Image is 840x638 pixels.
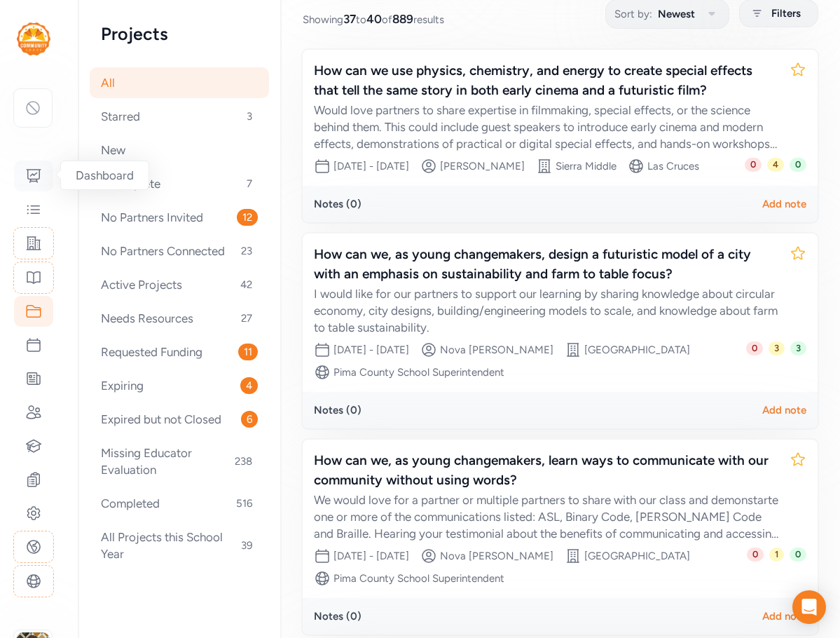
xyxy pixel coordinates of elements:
[314,61,778,100] div: How can we use physics, chemistry, and energy to create special effects that tell the same story ...
[767,158,784,172] span: 4
[90,269,269,300] div: Active Projects
[745,158,762,172] span: 0
[790,158,806,172] span: 0
[333,571,504,585] div: Pima County School Superintendent
[333,365,504,379] div: Pima County School Superintendent
[90,522,269,569] div: All Projects this School Year
[790,548,806,562] span: 0
[366,12,382,26] span: 40
[230,495,258,512] span: 516
[238,344,258,360] span: 11
[314,491,778,542] div: We would love for a partner or multiple partners to share with our class and demonstarte one or m...
[333,159,409,173] div: [DATE] - [DATE]
[746,341,763,355] span: 0
[235,276,258,293] span: 42
[314,451,778,490] div: How can we, as young changemakers, learn ways to communicate with our community without using words?
[314,403,362,417] div: Notes ( 0 )
[90,337,269,367] div: Requested Funding
[90,303,269,334] div: Needs Resources
[647,159,699,173] div: Las Cruces
[229,453,258,470] span: 238
[440,159,525,173] div: [PERSON_NAME]
[747,548,764,562] span: 0
[303,11,444,27] span: Showing to of results
[90,488,269,519] div: Completed
[614,6,652,22] span: Sort by:
[658,6,695,22] span: Newest
[440,549,553,563] div: Nova [PERSON_NAME]
[90,236,269,266] div: No Partners Connected
[237,209,258,226] span: 12
[90,202,269,233] div: No Partners Invited
[235,537,258,554] span: 39
[90,404,269,435] div: Expired but not Closed
[343,12,356,26] span: 37
[90,168,269,199] div: Incomplete
[584,549,690,563] div: [GEOGRAPHIC_DATA]
[762,609,806,623] div: Add note
[90,437,269,485] div: Missing Educator Evaluation
[790,341,806,355] span: 3
[771,5,801,22] span: Filters
[235,310,258,327] span: 27
[101,22,258,45] h2: Projects
[90,135,269,165] div: New
[235,243,258,259] span: 23
[314,102,778,152] div: Would love partners to share expertise in filmmaking, special effects, or the science behind them...
[333,549,409,563] div: [DATE] - [DATE]
[762,403,806,417] div: Add note
[241,108,258,125] span: 3
[314,245,778,284] div: How can we, as young changemakers, design a futuristic model of a city with an emphasis on sustai...
[762,197,806,211] div: Add note
[769,341,785,355] span: 3
[90,101,269,132] div: Starred
[90,67,269,98] div: All
[314,285,778,336] div: I would like for our partners to support our learning by sharing knowledge about circular economy...
[314,609,362,623] div: Notes ( 0 )
[241,411,258,428] span: 6
[17,22,50,55] img: logo
[314,197,362,211] div: Notes ( 0 )
[440,343,553,357] div: Nova [PERSON_NAME]
[556,159,617,173] div: Sierra Middle
[333,343,409,357] div: [DATE] - [DATE]
[584,343,690,357] div: [GEOGRAPHIC_DATA]
[90,370,269,401] div: Expiring
[769,548,784,562] span: 1
[241,175,258,192] span: 7
[240,377,258,394] span: 4
[392,12,413,26] span: 889
[792,590,826,624] div: Open Intercom Messenger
